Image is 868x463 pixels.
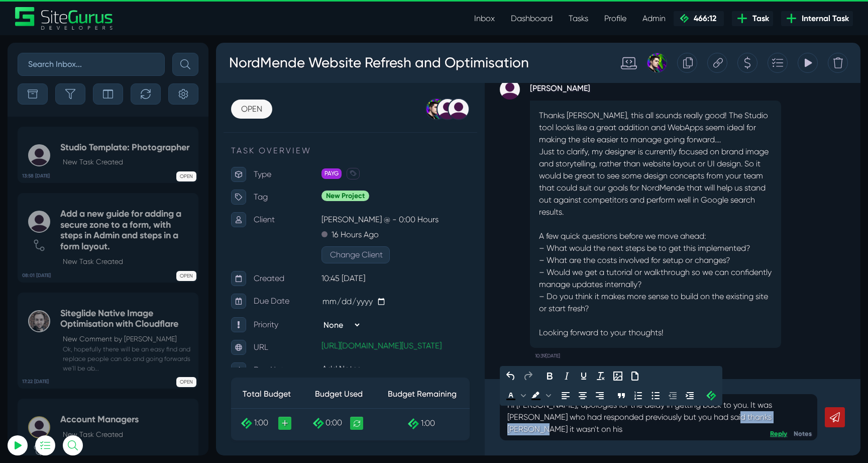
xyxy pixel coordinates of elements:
p: [PERSON_NAME] @ - 0:00 Hours [105,169,254,184]
p: A few quick questions before we move ahead: – What would the next steps be to get this implemente... [323,188,556,284]
span: 466:12 [690,14,716,23]
th: Total Budget [15,337,87,366]
button: Change Client [105,204,174,221]
p: New Task Created [63,157,189,167]
p: Hi [PERSON_NAME], apologies for the delay in getting back to you. It was [PERSON_NAME] who had re... [291,356,594,393]
p: 16 Hours Ago [116,184,163,200]
button: Increase indent [465,344,482,361]
a: Profile [596,9,634,29]
button: Upload File [410,325,427,342]
button: Align right [375,344,392,361]
p: Type [38,124,105,139]
strong: [PERSON_NAME] [314,37,565,52]
div: Add Notes [103,317,256,335]
div: Delete Task [612,10,632,30]
button: Underline [359,325,376,342]
span: OPEN [176,377,196,387]
p: TASK OVERVIEW [15,102,254,114]
th: Budget Remaining [159,337,254,366]
input: Email [33,118,143,140]
input: Search Inbox... [18,53,165,76]
button: Bold [325,325,342,342]
p: New Comment by [PERSON_NAME] [63,334,193,344]
small: Ok, hopefully there will be an easy find and replace people can do and going forwards we'll be ab... [60,344,193,374]
h5: Studio Template: Photographer [60,142,189,153]
p: Due Date [38,251,105,266]
button: Undo [286,325,303,342]
a: 08:01 [DATE] Add a new guide for adding a secure zone to a form, with steps in Admin and steps in... [18,193,198,282]
button: Insert Credit Icon [487,344,504,361]
div: View Tracking Items [582,10,602,30]
h5: Add a new guide for adding a secure zone to a form, with steps in Admin and steps in a form layout. [60,209,193,252]
div: Duplicate this Task [461,10,481,30]
button: Clear formatting [376,325,393,342]
button: Insert/edit image [393,325,410,342]
button: Italic [342,325,359,342]
span: OPEN [176,171,196,181]
h3: NordMende Website Refresh and Optimisation [13,7,313,33]
button: Bullet list [431,344,448,361]
div: Background color Black [311,344,337,361]
a: 13:58 [DATE] Studio Template: PhotographerNew Task Created OPEN [18,127,198,183]
p: Tag [38,147,105,162]
div: Josh Carter [421,10,451,30]
p: Just to clarify, my designer is currently focused on brand image and storytelling, rather than we... [323,103,556,188]
img: Sitegurus Logo [15,7,114,30]
span: Task [748,13,769,25]
span: New Project [105,148,153,158]
button: Align left [341,344,358,361]
p: URL [38,297,105,312]
a: Internal Task [781,11,853,26]
a: 17:22 [DATE] Siteglide Native Image Optimisation with CloudflareNew Comment by [PERSON_NAME] Ok, ... [18,293,198,389]
span: 0:00 [110,375,126,385]
span: OPEN [176,271,196,281]
div: Text color Black [286,344,311,361]
a: Inbox [466,9,503,29]
span: PAYG [105,126,126,136]
button: Redo [303,325,320,342]
a: 466:12 [674,11,724,26]
button: Numbered list [414,344,431,361]
p: New Task Created [63,429,139,440]
b: 08:01 [DATE] [22,272,51,280]
a: + [62,374,75,387]
p: Thanks [PERSON_NAME], this all sounds really good! The Studio tool looks like a great addition an... [323,67,556,103]
a: Tasks [561,9,596,29]
a: SiteGurus [15,7,114,30]
th: Budget Used [87,337,159,366]
a: [URL][DOMAIN_NAME][US_STATE] [105,298,226,308]
a: Notes [578,387,596,395]
h5: Siteglide Native Image Optimisation with Cloudflare [60,308,193,330]
a: Dashboard [503,9,561,29]
p: Client [38,169,105,184]
p: Dev Notes [38,320,105,335]
button: Blockquote [397,344,414,361]
a: Admin [634,9,674,29]
span: 1:00 [205,376,219,385]
a: OPEN [15,57,56,76]
small: 10:39[DATE] [319,305,344,321]
div: Copy this Task URL [491,10,511,30]
h5: Account Managers [60,414,139,425]
p: Priority [38,274,105,290]
a: Recalculate Budget Used [134,374,147,387]
a: Reply [554,387,571,395]
div: Create a Quote [521,10,541,30]
button: Align center [358,344,375,361]
p: Looking forward to your thoughts! [323,284,556,296]
b: 17:22 [DATE] [22,378,49,386]
button: Decrease indent [448,344,465,361]
div: Standard [395,10,421,30]
p: Created [38,228,105,243]
button: Log In [33,177,143,199]
div: Add to Task Drawer [552,10,572,30]
a: Task [732,11,773,26]
p: New Task Created [63,256,193,267]
span: 1:00 [38,375,52,385]
b: 13:58 [DATE] [22,172,50,180]
span: Internal Task [798,13,849,25]
p: 10:45 [DATE] [105,228,254,243]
